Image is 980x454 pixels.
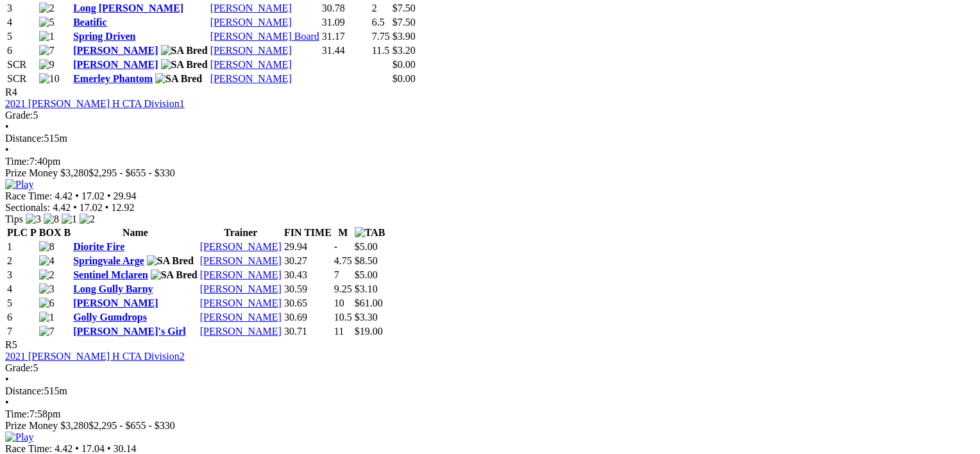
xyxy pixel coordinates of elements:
[73,326,186,337] a: [PERSON_NAME]'s Girl
[105,202,109,213] span: •
[334,312,352,323] text: 10.5
[372,3,377,13] text: 2
[334,326,344,337] text: 11
[111,202,134,213] span: 12.92
[89,167,175,178] span: $2,295 - $655 - $330
[355,283,378,294] span: $3.10
[80,214,95,225] img: 2
[161,59,208,71] img: SA Bred
[5,202,50,213] span: Sectionals:
[55,443,72,454] span: 4.42
[72,226,198,239] th: Name
[393,31,416,42] span: $3.90
[355,269,378,280] span: $5.00
[81,443,105,454] span: 17.04
[200,269,282,280] a: [PERSON_NAME]
[80,202,103,213] span: 17.02
[6,30,37,43] td: 5
[55,190,72,201] span: 4.42
[6,269,37,282] td: 3
[5,110,33,121] span: Grade:
[321,2,370,15] td: 30.78
[39,31,55,42] img: 1
[73,269,148,280] a: Sentinel Mclaren
[5,110,965,121] div: 5
[39,312,55,323] img: 1
[73,3,183,13] a: Long [PERSON_NAME]
[6,311,37,324] td: 6
[334,226,353,239] th: M
[355,312,378,323] span: $3.30
[355,255,378,266] span: $8.50
[334,283,352,294] text: 9.25
[5,121,9,132] span: •
[39,17,55,28] img: 5
[5,87,17,97] span: R4
[39,283,55,295] img: 3
[210,45,292,56] a: [PERSON_NAME]
[73,255,144,266] a: Springvale Arge
[147,255,194,267] img: SA Bred
[321,16,370,29] td: 31.09
[200,255,282,266] a: [PERSON_NAME]
[393,59,416,70] span: $0.00
[5,179,33,190] img: Play
[73,312,147,323] a: Golly Gumdrops
[334,241,337,252] text: -
[6,325,37,338] td: 7
[39,269,55,281] img: 2
[5,362,965,374] div: 5
[63,227,71,238] span: B
[5,133,965,144] div: 515m
[6,16,37,29] td: 4
[393,45,416,56] span: $3.20
[200,326,282,337] a: [PERSON_NAME]
[372,31,390,42] text: 7.75
[73,298,158,308] a: [PERSON_NAME]
[393,3,416,13] span: $7.50
[6,72,37,85] td: SCR
[5,385,44,396] span: Distance:
[6,283,37,296] td: 4
[210,17,292,28] a: [PERSON_NAME]
[107,443,111,454] span: •
[39,45,55,56] img: 7
[73,283,153,294] a: Long Gully Barny
[114,190,137,201] span: 29.94
[39,255,55,267] img: 4
[5,385,965,397] div: 515m
[200,298,282,308] a: [PERSON_NAME]
[355,227,385,239] img: TAB
[5,190,52,201] span: Race Time:
[6,240,37,253] td: 1
[283,283,332,296] td: 30.59
[6,297,37,310] td: 5
[53,202,71,213] span: 4.42
[5,362,33,373] span: Grade:
[151,269,198,281] img: SA Bred
[73,202,77,213] span: •
[5,374,9,385] span: •
[39,59,55,71] img: 9
[5,167,965,179] div: Prize Money $3,280
[75,190,79,201] span: •
[73,31,135,42] a: Spring Driven
[39,326,55,337] img: 7
[199,226,282,239] th: Trainer
[5,156,965,167] div: 7:40pm
[161,45,208,56] img: SA Bred
[210,59,292,70] a: [PERSON_NAME]
[5,156,30,167] span: Time:
[26,214,41,225] img: 3
[39,73,60,85] img: 10
[73,241,124,252] a: Diorite Fire
[62,214,77,225] img: 1
[210,31,319,42] a: [PERSON_NAME] Board
[6,255,37,267] td: 2
[5,432,33,443] img: Play
[5,339,17,350] span: R5
[200,283,282,294] a: [PERSON_NAME]
[5,214,23,224] span: Tips
[6,44,37,57] td: 6
[393,73,416,84] span: $0.00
